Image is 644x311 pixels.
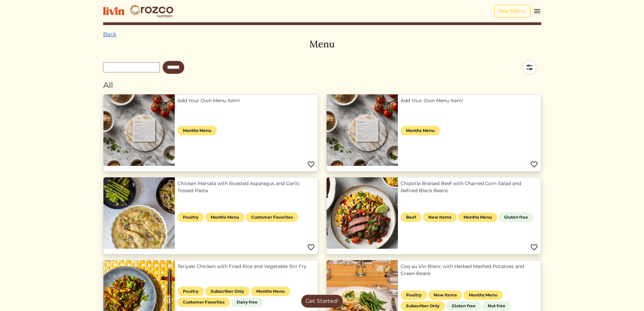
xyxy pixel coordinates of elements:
[401,263,538,277] a: Coq au Vin Blanc with Herbed Mashed Potatoes and Green Beans
[103,79,541,91] div: All
[533,7,541,15] img: menu_hamburger-cb6d353cf0ecd9f46ceae1c99ecbeb4a00e71ca567a856bd81f57e9d8c17bb26.svg
[530,243,538,251] img: Favorite menu item
[401,97,538,104] a: Add Your Own Menu Item!
[103,31,117,38] a: Back
[401,180,538,194] a: Chipotle Braised Beef with Charred Corn Salad and Refried Black Beans
[177,97,315,104] a: Add Your Own Menu Item!
[301,295,343,308] a: Get Started!
[177,263,315,270] a: Teriyaki Chicken with Fried Rice and Vegetable Stir Fry
[307,243,315,251] img: Favorite menu item
[103,39,541,50] h3: Menu
[494,5,530,18] a: See Menu
[518,55,541,79] img: filter-5a7d962c2457a2d01fc3f3b070ac7679cf81506dd4bc827d76cf1eb68fb85cd7.svg
[177,180,315,194] a: Chicken Marsala with Roasted Asparagus and Garlic Tossed Pasta
[530,160,538,169] img: Favorite menu item
[307,160,315,169] img: Favorite menu item
[130,4,174,18] img: Orozco Nutrition
[103,7,124,15] img: livin-logo-a0d97d1a881af30f6274990eb6222085a2533c92bbd1e4f22c21b4f0d0e3210c.svg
